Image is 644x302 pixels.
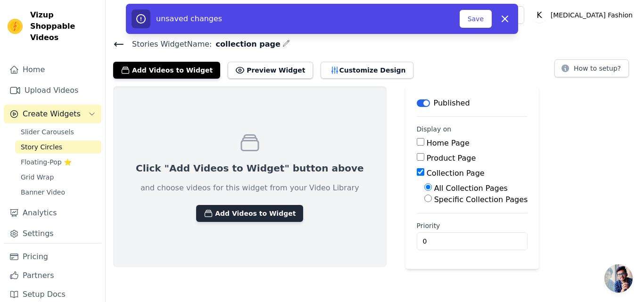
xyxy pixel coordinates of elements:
[15,155,101,169] a: Floating-Pop ⭐
[427,139,470,147] label: Home Page
[434,98,470,109] p: Published
[4,247,101,266] a: Pricing
[15,125,101,139] a: Slider Carousels
[21,172,54,182] span: Grid Wrap
[434,184,508,193] label: All Collection Pages
[604,264,633,293] a: Open chat
[321,62,413,79] button: Customize Design
[427,154,476,163] label: Product Page
[4,60,101,79] a: Home
[554,66,629,75] a: How to setup?
[15,171,101,184] a: Grid Wrap
[21,127,74,137] span: Slider Carousels
[21,157,72,167] span: Floating-Pop ⭐
[196,205,303,222] button: Add Videos to Widget
[212,39,280,50] span: collection page
[282,38,290,50] div: Edit Name
[113,62,220,79] button: Add Videos to Widget
[427,169,485,178] label: Collection Page
[15,186,101,199] a: Banner Video
[23,108,81,120] span: Create Widgets
[434,195,528,204] label: Specific Collection Pages
[124,39,212,50] span: Stories Widget Name:
[4,224,101,243] a: Settings
[140,182,359,194] p: and choose videos for this widget from your Video Library
[460,10,492,28] button: Save
[21,188,65,197] span: Banner Video
[4,204,101,222] a: Analytics
[136,162,364,175] p: Click "Add Videos to Widget" button above
[554,59,629,77] button: How to setup?
[4,266,101,285] a: Partners
[21,142,62,152] span: Story Circles
[417,124,452,134] legend: Display on
[4,105,101,123] button: Create Widgets
[15,140,101,154] a: Story Circles
[156,14,222,23] span: unsaved changes
[228,62,313,79] button: Preview Widget
[417,221,528,230] label: Priority
[4,81,101,100] a: Upload Videos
